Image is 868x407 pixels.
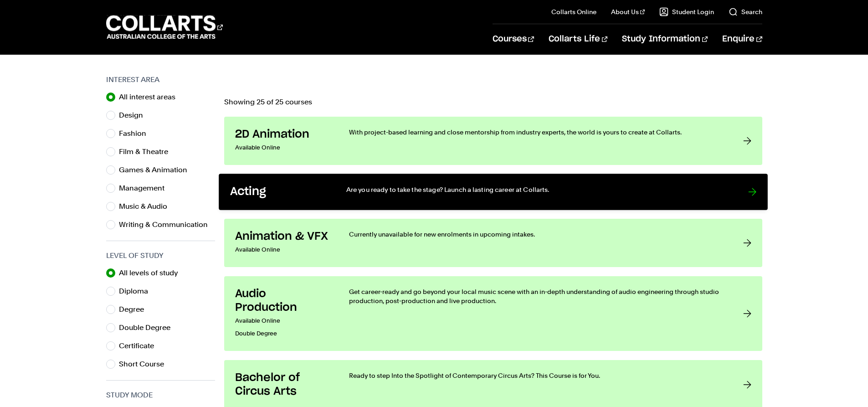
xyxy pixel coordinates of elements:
a: Collarts Online [551,7,596,16]
a: Enquire [722,24,762,54]
a: 2D Animation Available Online With project-based learning and close mentorship from industry expe... [224,117,762,165]
p: Currently unavailable for new enrolments in upcoming intakes. [349,230,725,239]
a: Animation & VFX Available Online Currently unavailable for new enrolments in upcoming intakes. [224,219,762,267]
label: All interest areas [119,91,183,103]
label: Writing & Communication [119,218,215,231]
h3: Audio Production [235,287,331,314]
a: About Us [611,7,645,16]
a: Audio Production Available OnlineDouble Degree Get career-ready and go beyond your local music sc... [224,276,762,351]
p: Get career-ready and go beyond your local music scene with an in-depth understanding of audio eng... [349,287,725,305]
p: Available Online [235,314,331,327]
label: All levels of study [119,267,185,279]
p: Ready to step Into the Spotlight of Contemporary Circus Arts? This Course is for You. [349,371,725,380]
label: Certificate [119,340,161,352]
h3: Animation & VFX [235,230,331,243]
label: Double Degree [119,321,178,334]
h3: 2D Animation [235,128,331,141]
p: Are you ready to take the stage? Launch a lasting career at Collarts. [346,185,729,194]
p: Available Online [235,141,331,154]
h3: Bachelor of Circus Arts [235,371,331,398]
h3: Study Mode [106,390,215,401]
label: Film & Theatre [119,145,175,158]
label: Degree [119,303,151,316]
label: Design [119,109,150,122]
h3: Acting [230,185,327,199]
label: Diploma [119,285,155,298]
a: Student Login [659,7,714,16]
p: Available Online [235,243,331,256]
label: Music & Audio [119,200,175,213]
label: Management [119,182,172,195]
a: Courses [493,24,534,54]
div: Go to homepage [106,14,223,40]
p: Double Degree [235,327,331,340]
label: Games & Animation [119,164,195,176]
label: Short Course [119,358,171,371]
a: Search [729,7,762,16]
a: Acting Are you ready to take the stage? Launch a lasting career at Collarts. [219,174,768,210]
h3: Interest Area [106,74,215,85]
a: Study Information [622,24,708,54]
p: Showing 25 of 25 courses [224,98,762,106]
p: With project-based learning and close mentorship from industry experts, the world is yours to cre... [349,128,725,137]
a: Collarts Life [549,24,607,54]
label: Fashion [119,127,154,140]
h3: Level of Study [106,250,215,261]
